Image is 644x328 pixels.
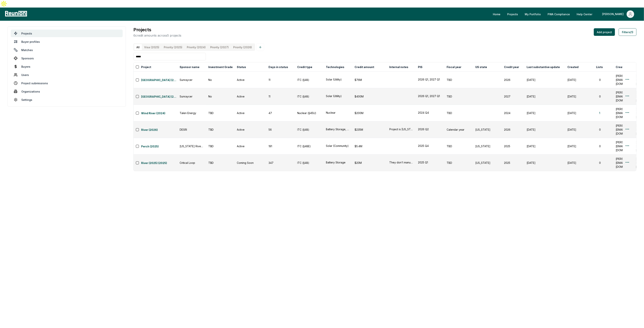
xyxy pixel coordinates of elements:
button: Days in status [268,63,289,71]
div: [DATE] [527,161,563,165]
a: Organizations [11,88,123,95]
button: Credit year [503,63,520,71]
div: [DATE] [568,111,592,115]
div: Sunraycer [180,94,204,98]
div: $20M [355,161,385,165]
button: River (2025) (2025) [141,160,177,166]
div: Project is [US_STATE] Solar II Solar and [PERSON_NAME] are both domestic content. Solar is $105-1... [389,127,414,131]
button: 2024 Q4 [418,111,442,115]
div: Active [237,94,264,98]
div: TBD [447,94,471,98]
button: Investment Grade [208,63,234,71]
div: Sunraycer [180,78,204,82]
div: TBD [447,161,471,165]
div: Solar (Utility) [326,77,350,81]
div: Talen Energy [180,111,204,115]
div: Calendar year [447,128,471,132]
button: They don't manufacture their own batteries; he knows [PERSON_NAME] and Team at Moxion through tes... [389,160,414,164]
div: ITC (§48) [297,161,322,165]
button: Wind River (2024) [141,110,177,116]
div: No [208,78,232,82]
div: [US_STATE] [475,161,500,165]
button: Priority (2027) [208,44,231,50]
div: TBD [447,144,471,148]
button: Battery Storage [326,160,350,164]
button: [PERSON_NAME] [599,10,637,18]
div: Nuclear (§45U) [297,111,322,115]
a: Wind River (2024) [141,111,177,116]
button: Created [567,63,579,71]
button: Technologies [325,63,345,71]
a: Matches [11,46,123,54]
div: Critical Loop [180,161,204,165]
a: Projects [11,30,123,37]
div: 2025 Q1 [418,160,442,164]
a: River (2025) (2025) [141,161,177,166]
div: 2024 [504,111,522,115]
span: 0 [596,78,604,81]
div: [US_STATE] River Solar [180,144,204,148]
div: TBD [208,161,232,165]
a: [GEOGRAPHIC_DATA] (2026) [141,78,177,83]
button: Created by [615,63,632,71]
button: 2026 Q2 [418,127,442,131]
a: Perch (2025) [141,144,177,149]
div: Active [237,111,264,115]
button: [GEOGRAPHIC_DATA] (2027) [141,94,177,99]
div: [DATE] [568,144,592,148]
button: Perch (2025) [141,144,177,149]
a: Buyer profiles [11,38,123,45]
button: All [134,44,142,50]
div: [DATE] [527,78,563,82]
div: [DATE] [568,78,592,82]
a: My Portfolio [522,10,544,18]
button: Nuclear [326,111,350,115]
nav: Main [490,10,640,18]
span: 0 [596,95,604,98]
a: Sponsors [11,54,123,62]
a: River (2026) [141,128,177,132]
button: Project [140,63,152,71]
div: [PERSON_NAME][EMAIL_ADDRESS][DOMAIN_NAME] [616,74,640,86]
div: ITC (§48) [297,94,322,98]
div: [PERSON_NAME][EMAIL_ADDRESS][DOMAIN_NAME] [616,90,640,102]
h3: Projects [133,26,181,33]
button: 1 [596,111,603,115]
div: [DATE] [568,94,592,98]
div: $5.4M [355,144,385,148]
a: Buyers [11,63,123,70]
div: [DATE] [527,111,563,115]
button: River (2026) [141,127,177,132]
div: TBD [208,128,232,132]
div: [DATE] [527,144,563,148]
div: [DATE] [527,94,563,98]
button: 2026 Q1, 2027 Q1 [418,94,442,98]
div: ITC (§48E) [297,144,322,148]
button: PIS [417,63,423,71]
div: [US_STATE] [475,144,500,148]
button: Status [236,63,247,71]
div: [US_STATE] [475,128,500,132]
div: TBD [447,111,471,115]
button: 2025 Q4 [418,144,442,148]
button: Visa (2025) [142,44,162,50]
div: 47 [269,111,293,115]
div: ITC (§48) [297,128,322,132]
div: [PERSON_NAME][EMAIL_ADDRESS][DOMAIN_NAME] [616,140,640,152]
div: Solar (Utility) [326,94,350,98]
div: [DATE] [527,128,563,132]
div: Active [237,144,264,148]
a: Settings [11,96,123,103]
div: TBD [208,111,232,115]
div: 347 [269,161,293,165]
button: Priority (2026) [231,44,254,50]
button: [GEOGRAPHIC_DATA] (2026) [141,77,177,83]
div: 56 [269,128,293,132]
